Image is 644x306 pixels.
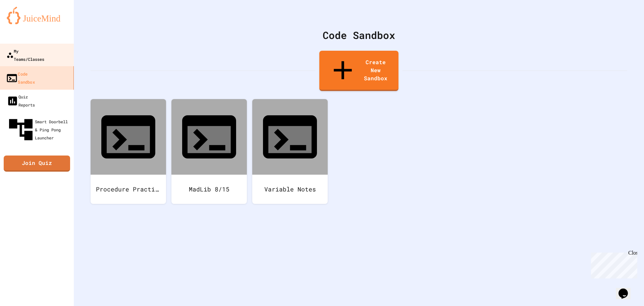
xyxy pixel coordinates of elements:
a: Create New Sandbox [319,51,398,91]
a: Join Quiz [4,156,70,172]
div: Code Sandbox [91,28,627,43]
img: logo-orange.svg [7,7,67,24]
div: Chat with us now!Close [3,3,46,43]
div: Quiz Reports [7,93,35,109]
div: Code Sandbox [6,70,35,86]
a: Variable Notes [252,99,328,204]
iframe: chat widget [588,250,637,278]
div: My Teams/Classes [6,47,44,63]
a: Procedure Practice [91,99,166,204]
div: Procedure Practice [91,175,166,204]
iframe: chat widget [616,279,637,299]
div: MadLib 8/15 [171,175,247,204]
div: Variable Notes [252,175,328,204]
a: MadLib 8/15 [171,99,247,204]
div: Smart Doorbell & Ping Pong Launcher [7,116,71,144]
